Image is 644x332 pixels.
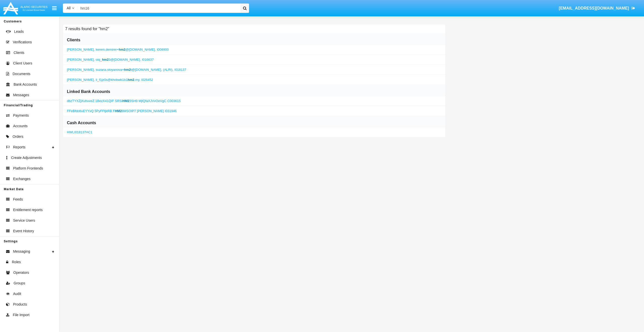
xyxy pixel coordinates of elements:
input: Search [78,4,239,13]
span: All [67,6,71,10]
a: , [67,78,153,82]
span: [PERSON_NAME] [67,48,94,51]
span: Products [13,302,27,307]
span: (ALRI), [163,68,173,72]
span: Create Adjustments [11,155,42,160]
span: Exchanges [13,176,30,182]
b: hm2 [128,78,134,82]
span: Payments [13,113,29,118]
span: Platform Frontends [13,166,43,171]
span: File Import [13,312,29,318]
span: Messaging [13,249,30,254]
span: Verifications [13,40,32,45]
span: I031946 [165,109,177,113]
b: HM2 [123,99,129,103]
span: FFeBfdotluEYYxQ 5PyFFtjkRB F 8MSOIP7 [PERSON_NAME] [67,109,164,113]
span: Messages [13,92,29,98]
h6: Linked Bank Accounts [67,89,110,94]
span: Operators [13,270,29,275]
span: dbzTYXZjXuhuveZ 1BezX41QIF SRSI 3SH9 MjlQfaXJVvOeVgC [67,99,166,103]
b: hm2 [102,58,109,61]
span: li_f1jz0s@khobwb1b1 .my, [96,78,140,82]
span: I026452 [141,78,153,82]
a: , [67,58,154,61]
span: [PERSON_NAME] [67,78,94,82]
span: Documents [13,71,30,77]
a: , [67,48,169,51]
b: hm2 [119,48,126,51]
span: Audit [13,291,21,296]
span: Client Users [13,61,32,66]
span: Entitlement reports [13,207,43,213]
span: C003615 [167,99,181,103]
span: Orders [13,134,23,139]
a: HWLI018137AC1 [67,130,92,134]
span: Clients [14,50,24,55]
span: Reports [13,145,25,150]
span: Event History [13,228,34,234]
span: Service Users [13,218,35,223]
span: I018137 [174,68,186,72]
span: Leads [14,29,24,34]
span: I016637 [142,58,154,61]
a: , [67,68,186,72]
span: suzana.stoyanova+ t@[DOMAIN_NAME], [96,68,162,72]
span: Bank Accounts [14,82,37,87]
span: oiq_ 3@[DOMAIN_NAME], [96,58,141,61]
a: All [63,6,78,11]
a: [EMAIL_ADDRESS][DOMAIN_NAME] [556,1,638,15]
span: [PERSON_NAME] [67,68,94,72]
b: hm2 [124,68,131,72]
span: Feeds [13,197,23,202]
span: Accounts [13,123,28,129]
span: I008900 [157,48,169,51]
span: Roles [12,259,21,265]
span: [PERSON_NAME] [67,58,94,61]
h6: Clients [67,37,80,43]
span: [EMAIL_ADDRESS][DOMAIN_NAME] [559,6,629,10]
img: Logo image [3,1,48,16]
span: Groups [14,281,25,286]
span: kerem.demirer+ @[DOMAIN_NAME], [96,48,156,51]
b: HM2 [115,109,122,113]
h6: Cash Accounts [67,120,96,126]
h6: 7 results found for "hm2" [63,24,111,33]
